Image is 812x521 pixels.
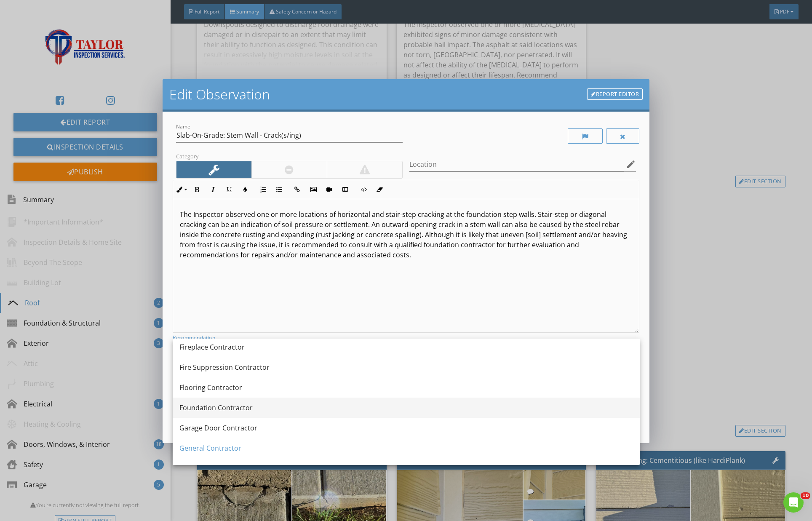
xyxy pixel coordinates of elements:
[179,443,633,453] div: General Contractor
[237,182,253,198] button: Colors
[255,182,271,198] button: Ordered List
[176,152,198,160] label: Category
[626,159,636,169] i: edit
[179,423,633,433] div: Garage Door Contractor
[371,182,387,198] button: Clear Formatting
[169,86,270,103] h2: Edit Observation
[180,209,633,260] p: The Inspector observed one or more locations of horizontal and stair-step cracking at the foundat...
[179,382,633,393] div: Flooring Contractor
[205,182,221,198] button: Italic (⌘I)
[783,492,804,513] iframe: Intercom live chat
[173,182,189,198] button: Inline Style
[179,342,633,352] div: Fireplace Contractor
[587,88,643,100] a: Report Editor
[179,403,633,413] div: Foundation Contractor
[179,362,633,372] div: Fire Suppression Contractor
[179,463,633,473] div: Grading Contractor
[409,158,624,171] input: Location
[176,128,403,142] input: Name
[801,492,810,499] span: 10
[221,182,237,198] button: Underline (⌘U)
[189,182,205,198] button: Bold (⌘B)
